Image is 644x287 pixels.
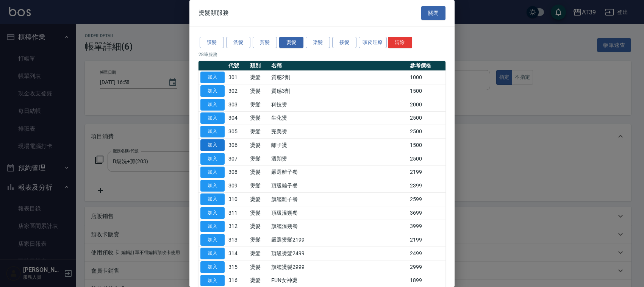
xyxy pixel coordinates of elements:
button: 剪髮 [253,37,277,48]
td: 302 [227,84,248,98]
td: 頂級燙髮2499 [269,247,408,260]
td: 質感3劑 [269,84,408,98]
td: 3999 [408,220,445,233]
td: 燙髮 [248,111,270,125]
button: 頭皮理療 [359,37,387,48]
td: 頂級溫朔餐 [269,206,408,220]
td: 頂級離子餐 [269,179,408,193]
td: 燙髮 [248,247,270,260]
button: 加入 [200,234,225,246]
td: 2500 [408,111,445,125]
button: 加入 [200,167,225,178]
td: 309 [227,179,248,193]
td: 301 [227,71,248,84]
td: 2500 [408,125,445,139]
td: 315 [227,260,248,274]
td: 燙髮 [248,125,270,139]
button: 加入 [200,207,225,219]
td: 嚴選離子餐 [269,165,408,179]
button: 加入 [200,248,225,259]
td: 燙髮 [248,179,270,193]
td: 2499 [408,247,445,260]
button: 加入 [200,180,225,192]
td: 離子燙 [269,139,408,152]
button: 染髮 [306,37,330,48]
td: 旗艦溫朔餐 [269,220,408,233]
td: 303 [227,98,248,111]
td: 燙髮 [248,206,270,220]
td: 科技燙 [269,98,408,111]
td: 燙髮 [248,84,270,98]
button: 加入 [200,85,225,97]
td: 燙髮 [248,193,270,206]
td: 310 [227,193,248,206]
td: 313 [227,233,248,247]
td: 旗艦燙髮2999 [269,260,408,274]
td: 312 [227,220,248,233]
p: 28 筆服務 [199,51,445,58]
td: 2199 [408,165,445,179]
button: 加入 [200,72,225,83]
td: 306 [227,139,248,152]
th: 參考價格 [408,61,445,71]
button: 加入 [200,193,225,205]
td: 314 [227,247,248,260]
th: 代號 [227,61,248,71]
span: 燙髮類服務 [199,9,229,17]
button: 加入 [200,221,225,232]
td: 1500 [408,139,445,152]
td: 燙髮 [248,139,270,152]
td: 燙髮 [248,98,270,111]
button: 關閉 [421,6,445,20]
td: 1500 [408,84,445,98]
td: 燙髮 [248,152,270,165]
td: 生化燙 [269,111,408,125]
th: 類別 [248,61,270,71]
button: 加入 [200,261,225,273]
button: 加入 [200,112,225,124]
td: 1000 [408,71,445,84]
td: 2999 [408,260,445,274]
td: 嚴選燙髮2199 [269,233,408,247]
button: 加入 [200,275,225,287]
button: 清除 [388,37,412,48]
td: 305 [227,125,248,139]
button: 加入 [200,139,225,151]
td: 2199 [408,233,445,247]
button: 護髮 [200,37,224,48]
td: 質感2劑 [269,71,408,84]
td: 燙髮 [248,233,270,247]
button: 接髮 [332,37,356,48]
button: 洗髮 [226,37,250,48]
td: 308 [227,165,248,179]
td: 燙髮 [248,71,270,84]
td: 2399 [408,179,445,193]
td: 304 [227,111,248,125]
td: 燙髮 [248,220,270,233]
button: 加入 [200,153,225,165]
td: 3699 [408,206,445,220]
button: 加入 [200,99,225,111]
td: 2599 [408,193,445,206]
td: 2000 [408,98,445,111]
td: 311 [227,206,248,220]
td: 2500 [408,152,445,165]
td: 旗艦離子餐 [269,193,408,206]
td: 307 [227,152,248,165]
td: 燙髮 [248,165,270,179]
th: 名稱 [269,61,408,71]
button: 燙髮 [279,37,303,48]
td: 完美燙 [269,125,408,139]
button: 加入 [200,126,225,137]
td: 燙髮 [248,260,270,274]
td: 溫朔燙 [269,152,408,165]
